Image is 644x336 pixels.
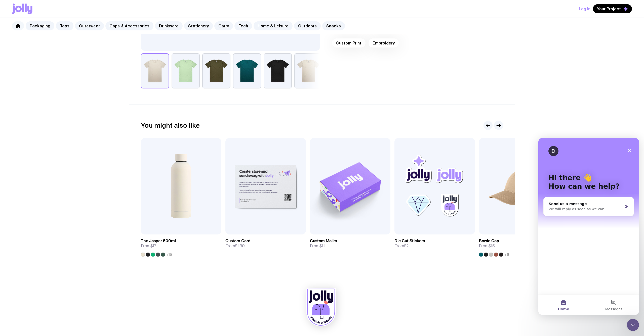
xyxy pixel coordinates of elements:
[593,4,632,13] button: Your Project
[184,21,213,30] a: Stationery
[166,253,172,257] span: +15
[235,243,245,249] span: $1.30
[225,234,306,253] a: Custom CardFrom$1.30
[310,238,337,244] h3: Custom Mailer
[394,238,425,244] h3: Die Cut Stickers
[479,238,499,244] h3: Bowie Cap
[579,4,590,13] button: Log In
[394,244,409,249] span: From
[214,21,233,30] a: Carry
[489,243,495,249] span: $15
[75,21,104,30] a: Outerwear
[404,243,409,249] span: $2
[319,243,325,249] span: $11
[479,234,559,257] a: Bowie CapFrom$15+6
[141,244,156,249] span: From
[56,21,73,30] a: Tops
[155,21,183,30] a: Drinkware
[322,21,345,30] a: Snacks
[310,244,325,249] span: From
[597,6,621,11] span: Your Project
[627,319,639,331] iframe: Intercom live chat
[141,122,200,129] h2: You might also like
[105,21,153,30] a: Caps & Accessories
[26,21,54,30] a: Packaging
[294,21,321,30] a: Outdoors
[394,234,475,253] a: Die Cut StickersFrom$2
[479,244,495,249] span: From
[254,21,293,30] a: Home & Leisure
[225,244,245,249] span: From
[141,238,176,244] h3: The Jasper 500ml
[234,21,252,30] a: Tech
[225,238,251,244] h3: Custom Card
[310,234,390,253] a: Custom MailerFrom$11
[150,243,156,249] span: $17
[538,138,639,315] iframe: Intercom live chat
[141,234,221,257] a: The Jasper 500mlFrom$17+15
[504,253,509,257] span: +6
